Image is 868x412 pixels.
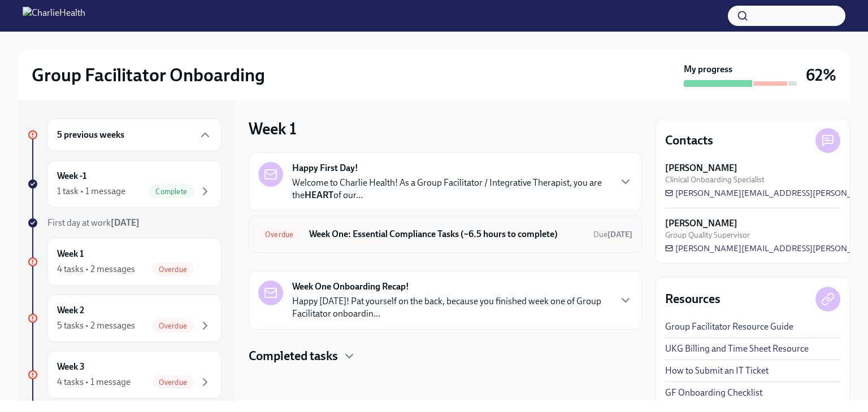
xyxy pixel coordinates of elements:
[292,162,358,174] strong: Happy First Day!
[152,265,194,274] span: Overdue
[32,64,265,86] h2: Group Facilitator Onboarding
[249,119,297,139] h3: Week 1
[152,322,194,330] span: Overdue
[665,230,750,240] span: Group Quality Supervisor
[292,177,610,201] p: Welcome to Charlie Health! As a Group Facilitator / Integrative Therapist, you are the of our...
[806,65,836,85] h3: 62%
[607,230,632,239] strong: [DATE]
[665,387,762,399] a: GF Onboarding Checklist
[27,351,222,398] a: Week 34 tasks • 1 messageOverdue
[665,343,809,355] a: UKG Billing and Time Sheet Resource
[258,225,632,243] a: OverdueWeek One: Essential Compliance Tasks (~6.5 hours to complete)Due[DATE]
[665,365,769,377] a: How to Submit an IT Ticket
[665,321,793,333] a: Group Facilitator Resource Guide
[292,280,409,293] strong: Week One Onboarding Recap!
[149,187,194,196] span: Complete
[249,348,338,365] h4: Completed tasks
[111,217,140,228] strong: [DATE]
[57,248,84,260] h6: Week 1
[57,304,84,317] h6: Week 2
[593,229,632,240] span: September 15th, 2025 09:00
[57,129,124,141] h6: 5 previous weeks
[27,238,222,286] a: Week 14 tasks • 2 messagesOverdue
[57,319,135,332] div: 5 tasks • 2 messages
[57,361,85,373] h6: Week 3
[665,162,737,174] strong: [PERSON_NAME]
[57,263,135,275] div: 4 tasks • 2 messages
[593,230,632,239] span: Due
[152,378,194,387] span: Overdue
[292,295,610,320] p: Happy [DATE]! Pat yourself on the back, because you finished week one of Group Facilitator onboar...
[305,190,333,200] strong: HEART
[309,228,584,240] h6: Week One: Essential Compliance Tasks (~6.5 hours to complete)
[47,119,222,151] div: 5 previous weeks
[665,132,713,149] h4: Contacts
[57,376,131,388] div: 4 tasks • 1 message
[57,185,125,198] div: 1 task • 1 message
[47,217,140,228] span: First day at work
[665,174,765,185] span: Clinical Onboarding Specialist
[684,63,732,76] strong: My progress
[57,170,86,182] h6: Week -1
[249,348,642,365] div: Completed tasks
[27,295,222,342] a: Week 25 tasks • 2 messagesOverdue
[27,160,222,208] a: Week -11 task • 1 messageComplete
[258,230,300,239] span: Overdue
[665,291,721,308] h4: Resources
[23,7,85,25] img: CharlieHealth
[665,217,737,230] strong: [PERSON_NAME]
[27,217,222,229] a: First day at work[DATE]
